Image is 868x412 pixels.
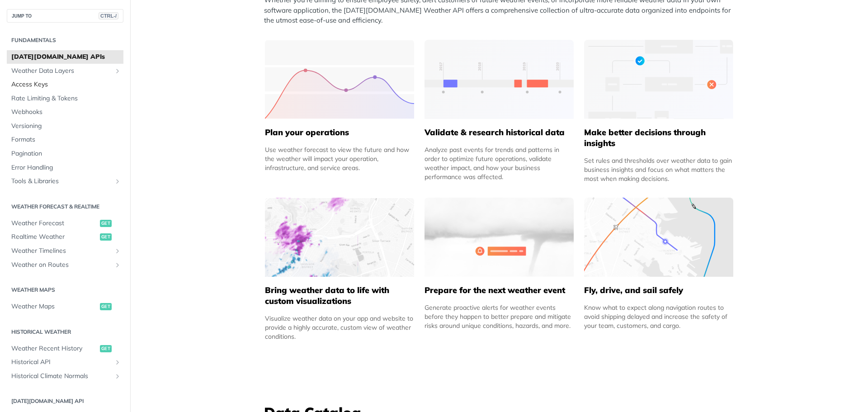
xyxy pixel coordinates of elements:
[11,302,98,311] span: Weather Maps
[7,133,123,147] a: Formats
[265,127,414,138] h5: Plan your operations
[99,12,118,19] span: CTRL-/
[11,66,112,76] span: Weather Data Layers
[7,244,123,258] a: Weather TimelinesShow subpages for Weather Timelines
[11,163,121,172] span: Error Handling
[265,285,414,307] h5: Bring weather data to life with custom visualizations
[584,127,733,149] h5: Make better decisions through insights
[584,156,733,183] div: Set rules and thresholds over weather data to gain business insights and focus on what matters th...
[100,233,112,241] span: get
[11,358,112,367] span: Historical API
[7,92,123,105] a: Rate Limiting & Tokens
[265,40,414,119] img: 39565e8-group-4962x.svg
[11,94,121,103] span: Rate Limiting & Tokens
[100,345,112,352] span: get
[114,261,121,269] button: Show subpages for Weather on Routes
[425,198,574,277] img: 2c0a313-group-496-12x.svg
[7,397,123,405] h2: [DATE][DOMAIN_NAME] API
[265,145,414,172] div: Use weather forecast to view the future and how the weather will impact your operation, infrastru...
[7,78,123,91] a: Access Keys
[425,303,574,330] div: Generate proactive alerts for weather events before they happen to better prepare and mitigate ri...
[7,300,123,313] a: Weather Mapsget
[584,40,733,119] img: a22d113-group-496-32x.svg
[11,177,112,186] span: Tools & Libraries
[7,175,123,188] a: Tools & LibrariesShow subpages for Tools & Libraries
[11,108,121,117] span: Webhooks
[11,260,112,270] span: Weather on Routes
[7,9,123,23] button: JUMP TOCTRL-/
[7,50,123,64] a: [DATE][DOMAIN_NAME] APIs
[100,220,112,227] span: get
[425,127,574,138] h5: Validate & research historical data
[11,149,121,158] span: Pagination
[11,80,121,89] span: Access Keys
[584,198,733,277] img: 994b3d6-mask-group-32x.svg
[100,303,112,310] span: get
[11,246,112,256] span: Weather Timelines
[7,258,123,272] a: Weather on RoutesShow subpages for Weather on Routes
[7,105,123,119] a: Webhooks
[7,342,123,355] a: Weather Recent Historyget
[7,161,123,175] a: Error Handling
[11,135,121,144] span: Formats
[11,219,98,228] span: Weather Forecast
[7,355,123,369] a: Historical APIShow subpages for Historical API
[265,198,414,277] img: 4463876-group-4982x.svg
[7,328,123,336] h2: Historical Weather
[11,344,98,353] span: Weather Recent History
[114,247,121,255] button: Show subpages for Weather Timelines
[584,285,733,296] h5: Fly, drive, and sail safely
[7,203,123,211] h2: Weather Forecast & realtime
[7,230,123,244] a: Realtime Weatherget
[7,36,123,44] h2: Fundamentals
[11,122,121,131] span: Versioning
[7,286,123,294] h2: Weather Maps
[114,359,121,366] button: Show subpages for Historical API
[7,64,123,78] a: Weather Data LayersShow subpages for Weather Data Layers
[11,232,98,242] span: Realtime Weather
[11,372,112,381] span: Historical Climate Normals
[425,145,574,181] div: Analyze past events for trends and patterns in order to optimize future operations, validate weat...
[425,40,574,119] img: 13d7ca0-group-496-2.svg
[7,369,123,383] a: Historical Climate NormalsShow subpages for Historical Climate Normals
[114,178,121,185] button: Show subpages for Tools & Libraries
[11,52,121,62] span: [DATE][DOMAIN_NAME] APIs
[7,147,123,161] a: Pagination
[7,217,123,230] a: Weather Forecastget
[114,373,121,380] button: Show subpages for Historical Climate Normals
[265,314,414,341] div: Visualize weather data on your app and website to provide a highly accurate, custom view of weath...
[7,119,123,133] a: Versioning
[425,285,574,296] h5: Prepare for the next weather event
[114,67,121,75] button: Show subpages for Weather Data Layers
[584,303,733,330] div: Know what to expect along navigation routes to avoid shipping delayed and increase the safety of ...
